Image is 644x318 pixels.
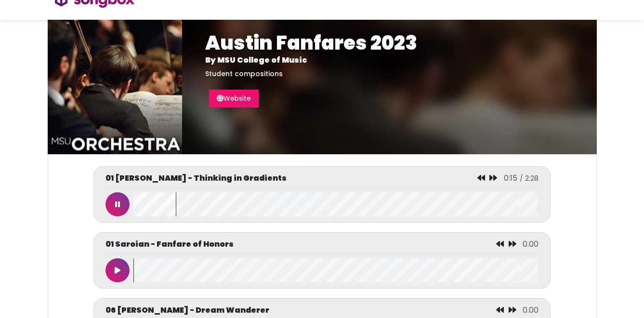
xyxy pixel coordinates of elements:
[523,305,539,316] span: 0.00
[205,90,259,107] a: Website
[523,238,539,250] span: 0.00
[105,238,234,250] p: 01 Saroian - Fanfare of Honors
[105,305,269,316] p: 06 [PERSON_NAME] - Dream Wanderer
[205,31,574,54] h1: Austin Fanfares 2023
[105,172,287,184] p: 01 [PERSON_NAME] - Thinking in Gradients
[205,70,574,78] h5: Student compositions
[520,173,539,183] span: / 2:28
[504,172,517,184] span: 0:15
[205,54,574,66] p: By MSU College of Music
[209,90,259,107] p: Website
[48,20,182,154] img: ZEZA6wWRSwKaZoPTXsIY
